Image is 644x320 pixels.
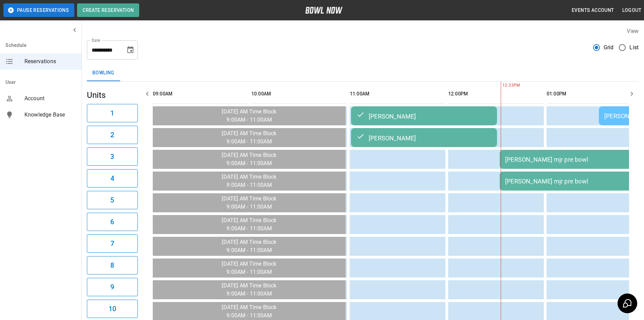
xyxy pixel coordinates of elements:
[87,213,138,231] button: 6
[501,82,502,89] span: 12:33PM
[87,169,138,188] button: 4
[87,191,138,209] button: 5
[124,43,137,57] button: Choose date, selected date is Sep 28, 2025
[629,43,639,52] span: List
[87,278,138,296] button: 9
[110,108,114,119] h6: 1
[305,7,343,14] img: logo
[350,84,445,104] th: 11:00AM
[110,282,114,292] h6: 9
[604,43,614,52] span: Grid
[356,112,492,120] div: [PERSON_NAME]
[24,111,76,119] span: Knowledge Base
[87,256,138,274] button: 8
[87,300,138,318] button: 10
[87,234,138,253] button: 7
[620,4,644,17] button: Logout
[505,156,640,163] div: [PERSON_NAME] mjr pre bowl
[569,4,617,17] button: Events Account
[24,94,76,103] span: Account
[87,65,120,81] button: Bowling
[87,126,138,144] button: 2
[110,195,114,206] h6: 5
[627,28,639,34] label: View
[110,216,114,227] h6: 6
[110,151,114,162] h6: 3
[251,84,347,104] th: 10:00AM
[153,84,249,104] th: 09:00AM
[77,3,139,17] button: Create Reservation
[87,90,138,101] h5: Units
[110,238,114,249] h6: 7
[3,3,74,17] button: Pause Reservations
[448,84,544,104] th: 12:00PM
[110,173,114,184] h6: 4
[110,260,114,271] h6: 8
[109,303,116,314] h6: 10
[356,134,492,142] div: [PERSON_NAME]
[110,129,114,140] h6: 2
[505,178,640,185] div: [PERSON_NAME] mjr pre bowl
[87,65,639,81] div: inventory tabs
[87,147,138,166] button: 3
[24,57,76,66] span: Reservations
[87,104,138,122] button: 1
